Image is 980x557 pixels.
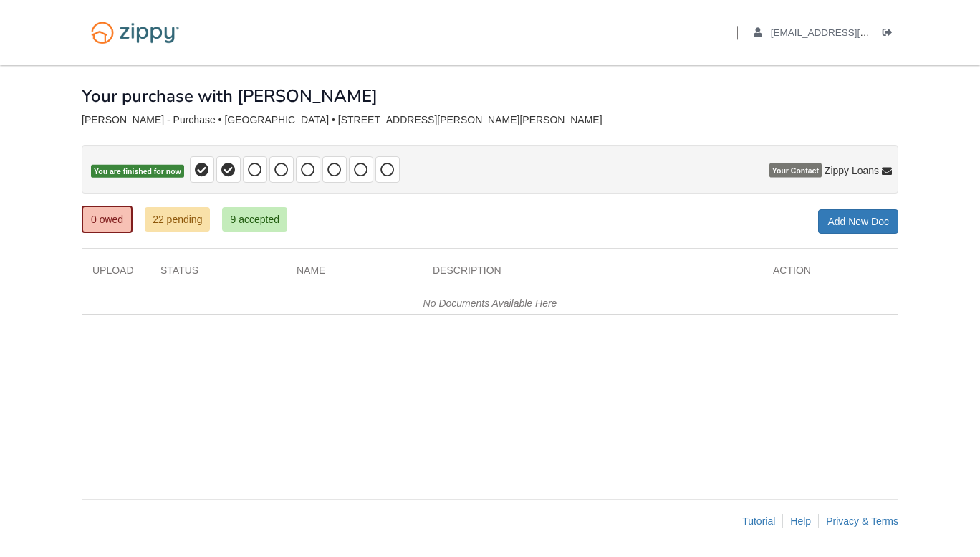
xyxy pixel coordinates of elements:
a: Add New Doc [818,209,898,234]
div: Action [762,263,898,285]
a: Tutorial [742,515,775,527]
a: 0 owed [82,206,133,233]
span: You are finished for now [91,165,184,178]
div: Upload [82,263,150,285]
a: edit profile [754,27,935,42]
a: Privacy & Terms [826,515,898,527]
a: 9 accepted [222,207,287,232]
a: 22 pending [145,207,210,232]
div: [PERSON_NAME] - Purchase • [GEOGRAPHIC_DATA] • [STREET_ADDRESS][PERSON_NAME][PERSON_NAME] [82,114,898,126]
span: kristinhoban83@gmail.com [771,27,935,38]
div: Name [286,263,422,285]
em: No Documents Available Here [423,297,557,309]
h1: Your purchase with [PERSON_NAME] [82,87,378,105]
a: Log out [883,27,898,42]
span: Your Contact [769,163,822,178]
span: Zippy Loans [825,163,879,178]
div: Status [150,263,286,285]
a: Help [790,515,811,527]
img: Logo [82,14,188,51]
div: Description [422,263,762,285]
